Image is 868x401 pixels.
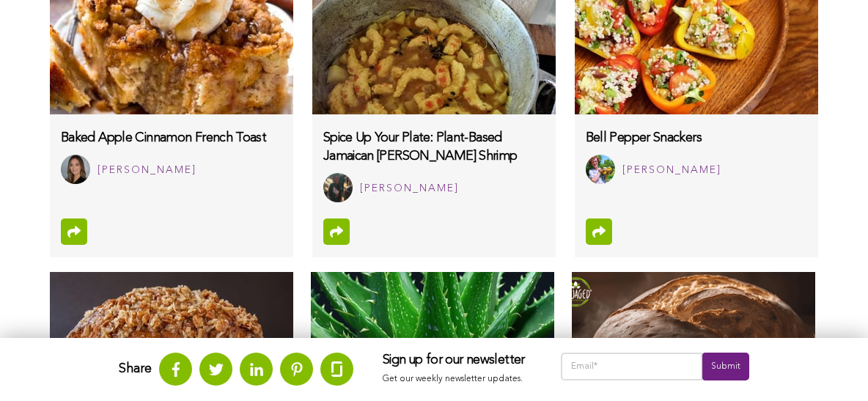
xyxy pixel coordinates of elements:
[622,161,721,180] div: [PERSON_NAME]
[61,155,90,184] img: Jasmine Oregel
[331,361,342,377] img: glassdoor.svg
[98,161,196,180] div: [PERSON_NAME]
[383,372,532,388] p: Get our weekly newsletter updates.
[383,353,532,369] h3: Sign up for our newsletter
[575,114,818,195] a: Bell Pepper Snackers Rachel Thomas [PERSON_NAME]
[561,353,702,380] input: Email*
[61,129,282,147] h3: Baked Apple Cinnamon French Toast
[360,180,459,198] div: [PERSON_NAME]
[586,129,807,147] h3: Bell Pepper Snackers
[795,331,868,401] iframe: Chat Widget
[323,173,353,202] img: Alexis Fedrick
[50,114,293,195] a: Baked Apple Cinnamon French Toast Jasmine Oregel [PERSON_NAME]
[586,155,615,184] img: Rachel Thomas
[702,353,749,380] input: Submit
[119,362,152,375] strong: Share
[323,129,545,166] h3: Spice Up Your Plate: Plant-Based Jamaican [PERSON_NAME] Shrimp
[312,114,556,213] a: Spice Up Your Plate: Plant-Based Jamaican [PERSON_NAME] Shrimp Alexis Fedrick [PERSON_NAME]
